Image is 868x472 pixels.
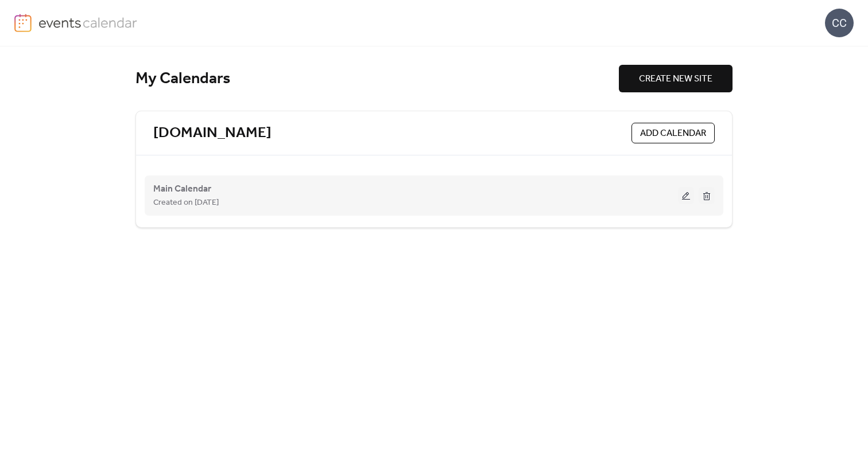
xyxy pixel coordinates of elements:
[153,196,219,210] span: Created on [DATE]
[631,123,715,143] button: ADD CALENDAR
[825,9,854,37] div: CC
[153,124,272,143] a: [DOMAIN_NAME]
[619,65,733,92] button: CREATE NEW SITE
[135,69,619,89] div: My Calendars
[14,14,32,32] img: logo
[153,186,211,192] a: Main Calendar
[38,14,138,31] img: logo-type
[153,182,211,196] span: Main Calendar
[640,127,706,141] span: ADD CALENDAR
[639,72,712,86] span: CREATE NEW SITE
